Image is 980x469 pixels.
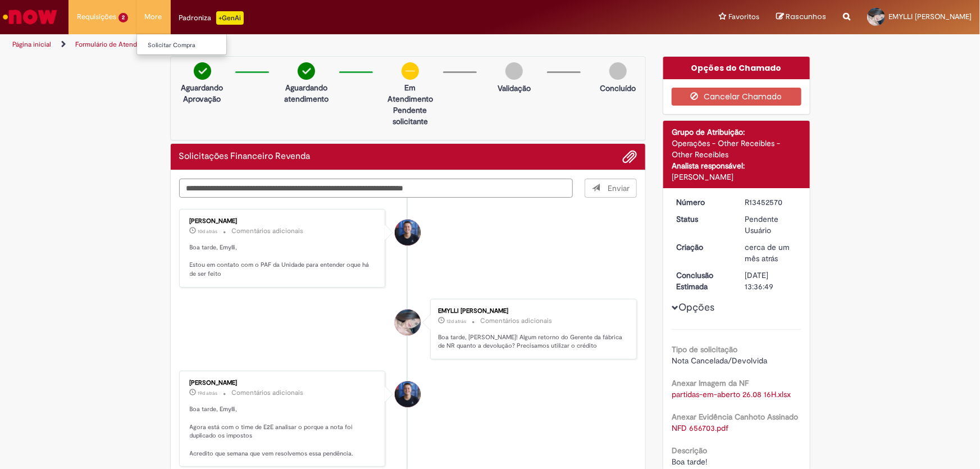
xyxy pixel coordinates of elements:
[232,388,304,398] small: Comentários adicionais
[77,11,116,22] span: Requisições
[446,318,466,325] span: 12d atrás
[194,62,211,80] img: check-circle-green.png
[728,11,759,22] span: Favoritos
[672,356,767,366] span: Nota Cancelada/Devolvida
[383,82,437,104] p: Em Atendimento
[395,309,421,335] div: EMYLLI BIANCARDI DO NASCIMENTO
[402,62,419,80] img: circle-minus.png
[1,6,59,28] img: ServiceNow
[175,82,230,104] p: Aguardando Aprovação
[668,213,737,225] dt: Status
[776,12,826,22] a: Rascunhos
[745,270,797,292] div: [DATE] 13:36:49
[672,378,749,388] b: Anexar Imagem da NF
[438,333,625,350] p: Boa tarde, [PERSON_NAME]! Algum retorno do Gerente da fábrica de NR quanto a devolução? Precisamo...
[672,423,728,433] a: Download de NFD 656703.pdf
[480,316,552,326] small: Comentários adicionais
[672,88,801,106] button: Cancelar Chamado
[137,39,261,52] a: Solicitar Compra
[498,83,531,94] p: Validação
[600,83,636,94] p: Concluído
[198,228,218,235] span: 10d atrás
[179,152,311,162] h2: Solicitações Financeiro Revenda Histórico de tíquete
[216,11,244,25] p: +GenAi
[190,243,377,279] p: Boa tarde, Emylli, Estou em contato com o PAF da Unidade para entender oque há de ser feito
[145,11,162,22] span: More
[745,197,797,208] div: R13452570
[136,34,227,55] ul: More
[232,226,304,236] small: Comentários adicionais
[198,390,218,397] span: 19d atrás
[190,218,377,225] div: [PERSON_NAME]
[446,318,466,325] time: 17/09/2025 14:58:36
[672,171,801,183] div: [PERSON_NAME]
[672,412,798,422] b: Anexar Evidência Canhoto Assinado
[888,12,972,21] span: EMYLLI [PERSON_NAME]
[279,82,334,104] p: Aguardando atendimento
[75,40,158,49] a: Formulário de Atendimento
[663,57,810,79] div: Opções do Chamado
[745,242,797,264] div: 27/08/2025 13:54:31
[179,11,244,25] div: Padroniza
[672,445,707,456] b: Descrição
[505,62,523,80] img: img-circle-grey.png
[745,242,790,263] span: cerca de um mês atrás
[118,13,128,22] span: 2
[672,344,737,354] b: Tipo de solicitação
[395,381,421,407] div: Wesley Wesley
[298,62,315,80] img: check-circle-green.png
[668,197,737,208] dt: Número
[190,405,377,458] p: Boa tarde, Emylli, Agora está com o time de E2E analisar o porque a nota foi duplicado os imposto...
[668,242,737,253] dt: Criação
[198,228,218,235] time: 19/09/2025 16:10:51
[672,126,801,138] div: Grupo de Atribuição:
[198,390,218,397] time: 10/09/2025 15:25:55
[8,34,645,55] ul: Trilhas de página
[395,220,421,245] div: Wesley Wesley
[438,308,625,315] div: EMYLLI [PERSON_NAME]
[672,138,801,160] div: Operações - Other Receibles - Other Receibles
[745,213,797,236] div: Pendente Usuário
[672,160,801,171] div: Analista responsável:
[179,179,573,198] textarea: Digite sua mensagem aqui...
[383,104,437,127] p: Pendente solicitante
[12,40,51,49] a: Página inicial
[609,62,627,80] img: img-circle-grey.png
[622,149,637,164] button: Adicionar anexos
[786,11,826,22] span: Rascunhos
[190,380,377,386] div: [PERSON_NAME]
[672,389,791,399] a: Download de partidas-em-aberto 26.08 16H.xlsx
[745,242,790,263] time: 27/08/2025 13:54:31
[668,270,737,292] dt: Conclusão Estimada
